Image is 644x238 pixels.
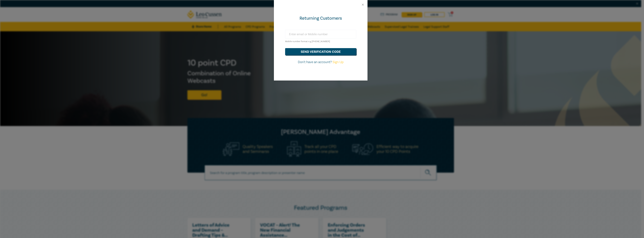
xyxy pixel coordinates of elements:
button: Close [361,3,364,6]
small: Mobile number format e.g [PHONE_NUMBER] [285,40,330,43]
div: Returning Customers [285,15,356,21]
a: Sign Up [332,60,344,64]
p: Don't have an account? [285,60,356,65]
button: send verification code [285,48,356,55]
input: Enter email or Mobile number [285,30,356,39]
